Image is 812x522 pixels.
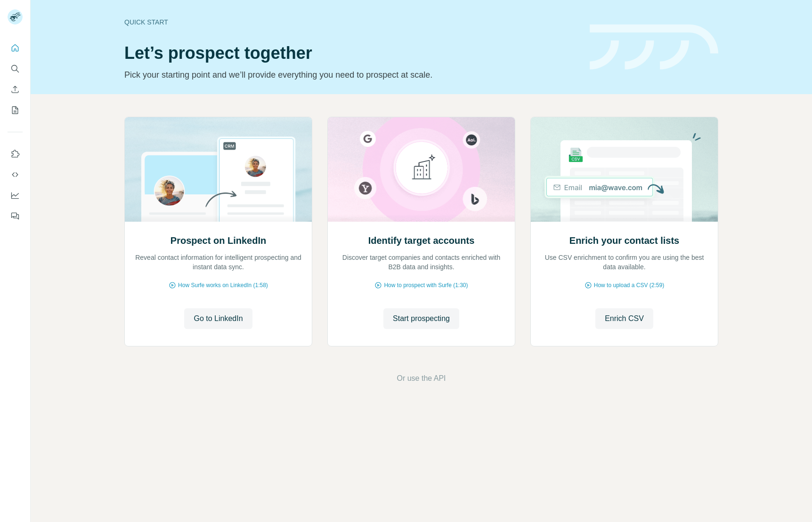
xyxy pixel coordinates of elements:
img: Identify target accounts [327,117,515,222]
img: banner [590,24,718,70]
button: Quick start [8,40,23,56]
button: Feedback [8,208,23,225]
button: Or use the API [397,373,446,384]
h2: Identify target accounts [368,234,475,247]
span: Start prospecting [393,313,450,324]
p: Use CSV enrichment to confirm you are using the best data available. [540,253,708,272]
button: My lists [8,102,23,119]
span: How Surfe works on LinkedIn (1:58) [178,281,268,289]
h1: Let’s prospect together [124,44,578,63]
p: Discover target companies and contacts enriched with B2B data and insights. [337,253,505,272]
h2: Enrich your contact lists [569,234,679,247]
div: Quick start [124,17,578,27]
button: Use Surfe on LinkedIn [8,145,23,162]
img: Enrich your contact lists [530,117,718,222]
button: Search [8,60,23,77]
button: Dashboard [8,187,23,204]
button: Enrich CSV [8,81,23,98]
p: Pick your starting point and we’ll provide everything you need to prospect at scale. [124,68,578,81]
button: Use Surfe API [8,166,23,183]
span: Go to LinkedIn [194,313,243,324]
button: Start prospecting [383,308,459,329]
h2: Prospect on LinkedIn [171,234,266,247]
p: Reveal contact information for intelligent prospecting and instant data sync. [134,253,302,272]
img: Prospect on LinkedIn [124,117,312,222]
span: How to prospect with Surfe (1:30) [384,281,468,289]
button: Enrich CSV [595,308,653,329]
span: How to upload a CSV (2:59) [594,281,664,289]
span: Enrich CSV [605,313,644,324]
button: Go to LinkedIn [184,308,252,329]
